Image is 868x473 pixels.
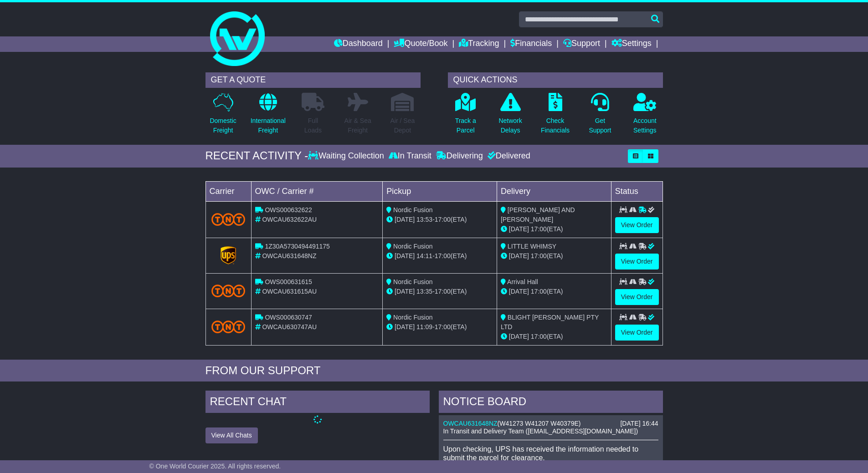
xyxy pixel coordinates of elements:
span: OWS000630747 [265,314,312,321]
div: Waiting Collection [308,151,386,161]
div: - (ETA) [386,322,493,332]
span: 17:00 [435,252,451,259]
span: Nordic Fusion [393,206,432,214]
span: OWS000631615 [265,278,312,285]
span: Nordic Fusion [393,278,432,285]
span: © One World Courier 2025. All rights reserved. [149,463,281,470]
span: 11:09 [416,323,432,331]
span: 14:11 [416,252,432,259]
button: View All Chats [205,427,258,443]
span: OWS000632622 [265,206,312,214]
span: 17:00 [531,225,547,233]
span: [DATE] [509,252,529,259]
a: DomesticFreight [209,92,236,140]
div: Delivered [485,151,530,161]
span: 17:00 [531,252,547,259]
p: Check Financials [541,116,570,135]
span: OWCAU631615AU [262,288,317,295]
a: Quote/Book [394,36,447,52]
span: W41273 W41207 W40379E [499,420,579,427]
span: [DATE] [395,323,415,331]
a: View Order [615,254,659,270]
a: InternationalFreight [250,92,286,140]
td: OWC / Carrier # [251,181,383,201]
p: Upon checking, UPS has received the information needed to submit the parcel for clearance. [443,445,658,462]
span: [DATE] [509,333,529,340]
a: Support [563,36,600,52]
div: (ETA) [501,224,607,234]
span: OWCAU632622AU [262,216,317,223]
span: BLIGHT [PERSON_NAME] PTY LTD [501,314,599,331]
span: In Transit and Delivery Team ([EMAIL_ADDRESS][DOMAIN_NAME]) [443,427,638,435]
span: [DATE] [395,216,415,223]
div: RECENT CHAT [205,391,430,415]
span: [DATE] [509,288,529,295]
p: International Freight [251,116,286,135]
p: Full Loads [302,116,324,135]
span: Nordic Fusion [393,314,432,321]
a: Dashboard [334,36,383,52]
div: GET A QUOTE [205,72,421,88]
a: Tracking [459,36,499,52]
img: TNT_Domestic.png [211,320,246,333]
span: Arrival Hall [507,278,538,285]
div: (ETA) [501,251,607,261]
div: [DATE] 16:44 [620,420,658,427]
div: - (ETA) [386,287,493,296]
div: Delivering [434,151,485,161]
div: ( ) [443,420,658,427]
span: 17:00 [531,288,547,295]
p: Network Delays [498,116,522,135]
td: Status [611,181,663,201]
a: View Order [615,217,659,233]
span: OWCAU630747AU [262,323,317,331]
span: 17:00 [435,323,451,331]
p: Track a Parcel [455,116,476,135]
span: OWCAU631648NZ [262,252,316,259]
div: QUICK ACTIONS [448,72,663,88]
a: CheckFinancials [540,92,570,140]
a: View Order [615,289,659,305]
td: Carrier [205,181,251,201]
td: Pickup [383,181,497,201]
div: FROM OUR SUPPORT [205,364,663,377]
span: [DATE] [395,252,415,259]
a: Settings [611,36,652,52]
span: [PERSON_NAME] AND [PERSON_NAME] [501,206,575,223]
p: Domestic Freight [210,116,236,135]
div: RECENT ACTIVITY - [205,149,308,163]
span: 17:00 [435,288,451,295]
span: 17:00 [435,216,451,223]
p: Air / Sea Depot [390,116,415,135]
span: 13:35 [416,288,432,295]
a: OWCAU631648NZ [443,420,498,427]
span: 1Z30A5730494491175 [265,243,329,250]
div: - (ETA) [386,215,493,224]
div: - (ETA) [386,251,493,261]
a: AccountSettings [633,92,657,140]
img: GetCarrierServiceLogo [221,246,236,264]
p: Account Settings [633,116,657,135]
a: Financials [510,36,552,52]
a: View Order [615,325,659,341]
div: In Transit [386,151,434,161]
div: NOTICE BOARD [439,391,663,415]
span: LITTLE WHIMSY [508,243,556,250]
span: 17:00 [531,333,547,340]
p: Air & Sea Freight [344,116,371,135]
a: Track aParcel [455,92,477,140]
p: Get Support [589,116,611,135]
td: Delivery [497,181,611,201]
a: GetSupport [588,92,611,140]
div: (ETA) [501,332,607,341]
img: TNT_Domestic.png [211,213,246,225]
span: [DATE] [395,288,415,295]
div: (ETA) [501,287,607,296]
span: [DATE] [509,225,529,233]
span: Nordic Fusion [393,243,432,250]
a: NetworkDelays [498,92,522,140]
img: TNT_Domestic.png [211,285,246,297]
span: 13:53 [416,216,432,223]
